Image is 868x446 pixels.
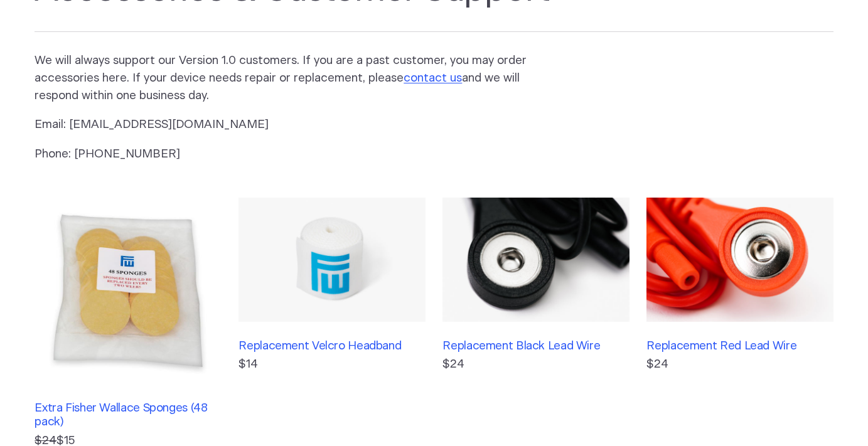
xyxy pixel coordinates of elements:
[35,52,547,105] p: We will always support our Version 1.0 customers. If you are a past customer, you may order acces...
[238,356,425,373] p: $14
[35,401,221,430] h3: Extra Fisher Wallace Sponges (48 pack)
[35,198,221,384] img: Extra Fisher Wallace Sponges (48 pack)
[404,72,462,84] a: contact us
[35,116,547,134] p: Email: [EMAIL_ADDRESS][DOMAIN_NAME]
[442,339,629,353] h3: Replacement Black Lead Wire
[646,339,833,353] h3: Replacement Red Lead Wire
[442,356,629,373] p: $24
[646,356,833,373] p: $24
[35,146,547,163] p: Phone: [PHONE_NUMBER]
[646,198,833,322] img: Replacement Red Lead Wire
[238,198,425,322] img: Replacement Velcro Headband
[442,198,629,322] img: Replacement Black Lead Wire
[238,339,425,353] h3: Replacement Velcro Headband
